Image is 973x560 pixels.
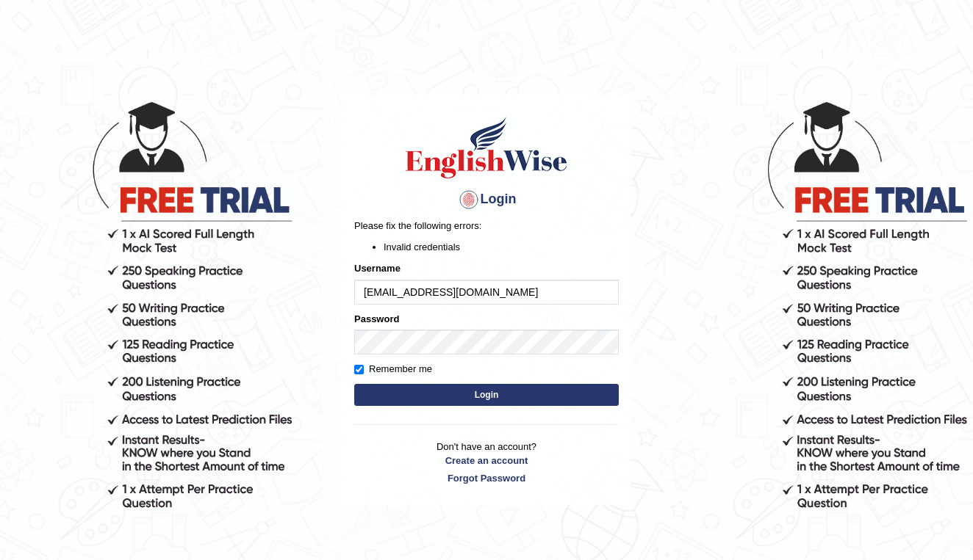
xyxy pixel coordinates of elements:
p: Please fix the following errors: [354,219,619,233]
label: Password [354,312,399,326]
a: Create an account [354,454,619,468]
a: Forgot Password [354,471,619,485]
button: Login [354,384,619,406]
img: Logo of English Wise sign in for intelligent practice with AI [403,114,570,181]
p: Don't have an account? [354,440,619,485]
label: Remember me [354,362,432,377]
label: Username [354,261,401,275]
h4: Login [354,188,619,211]
input: Remember me [354,365,364,374]
li: Invalid credentials [384,240,619,254]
